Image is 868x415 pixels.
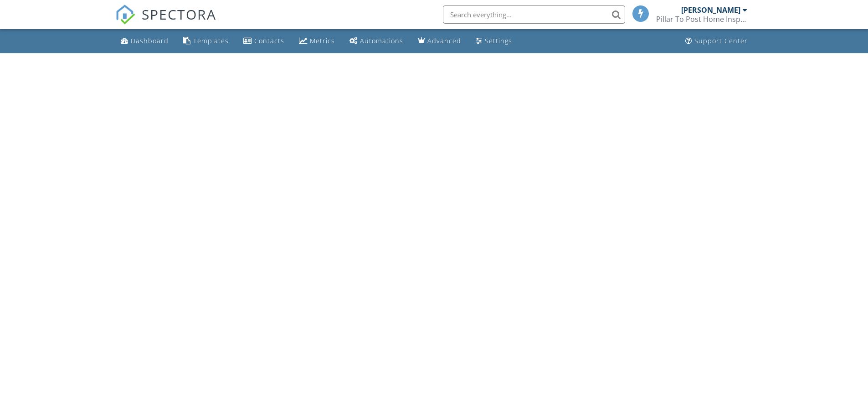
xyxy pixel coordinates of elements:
[427,36,461,45] div: Advanced
[656,15,747,24] div: Pillar To Post Home Inspectors - The Michael Pillion Team
[443,5,625,24] input: Search everything...
[193,36,229,45] div: Templates
[472,33,516,50] a: Settings
[240,33,288,50] a: Contacts
[117,33,172,50] a: Dashboard
[694,36,748,45] div: Support Center
[360,36,403,45] div: Automations
[115,5,135,25] img: The Best Home Inspection Software - Spectora
[254,36,284,45] div: Contacts
[115,12,216,31] a: SPECTORA
[682,33,751,50] a: Support Center
[414,33,465,50] a: Advanced
[142,5,216,24] span: SPECTORA
[295,33,339,50] a: Metrics
[681,5,740,15] div: [PERSON_NAME]
[131,36,169,45] div: Dashboard
[346,33,407,50] a: Automations (Basic)
[180,33,232,50] a: Templates
[485,36,512,45] div: Settings
[310,36,335,45] div: Metrics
